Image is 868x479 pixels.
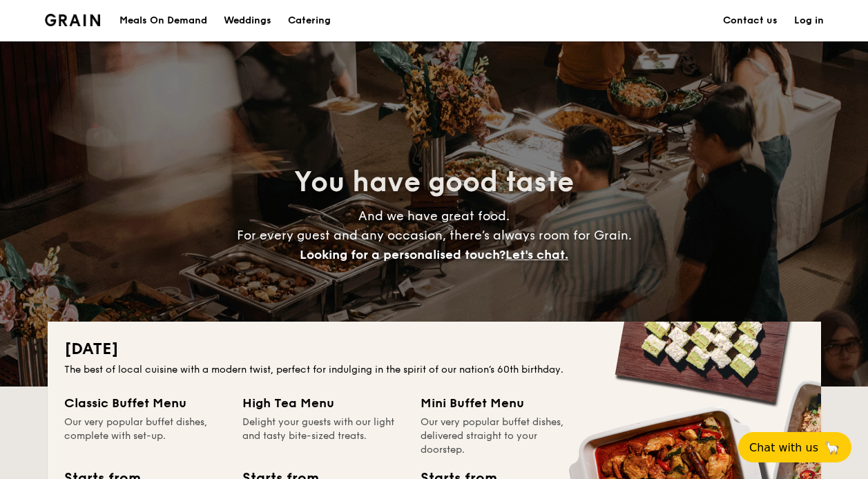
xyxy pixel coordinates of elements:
[45,14,101,26] img: Grain
[64,363,804,377] div: The best of local cuisine with a modern twist, perfect for indulging in the spirit of our nation’...
[421,393,582,413] div: Mini Buffet Menu
[738,432,851,462] button: Chat with us🦙
[64,416,226,457] div: Our very popular buffet dishes, complete with set-up.
[421,416,582,457] div: Our very popular buffet dishes, delivered straight to your doorstep.
[45,14,101,26] a: Logotype
[505,247,568,262] span: Let's chat.
[749,441,818,454] span: Chat with us
[64,338,804,360] h2: [DATE]
[64,393,226,413] div: Classic Buffet Menu
[242,416,404,457] div: Delight your guests with our light and tasty bite-sized treats.
[242,393,404,413] div: High Tea Menu
[824,440,840,456] span: 🦙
